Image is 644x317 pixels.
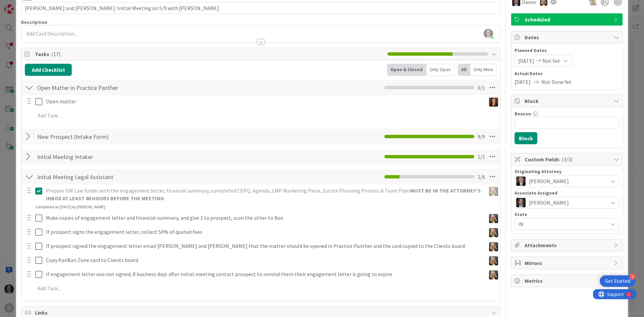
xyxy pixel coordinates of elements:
img: pCtiUecoMaor5FdWssMd58zeQM0RUorB.jpg [484,29,493,38]
strong: MUST BE IN THE ATTORNEY’S INBOX AT LEAST 48 HOURS BEFORE THE MEETING [46,187,482,202]
label: Reason [515,111,531,117]
div: Get Started [605,278,630,284]
div: Only Open [426,64,454,76]
span: Metrics [525,277,610,285]
span: Support [14,1,31,9]
img: DS [489,228,498,237]
button: Block [515,132,537,144]
span: ( 17 ) [51,51,60,57]
img: BG [516,176,526,186]
img: DS [489,242,498,251]
div: Only Mine [470,64,497,76]
span: Actual Dates [515,70,619,77]
span: Dates [525,33,610,41]
img: DS [489,256,498,265]
span: 1 / 1 [478,153,485,161]
p: If engagement letter was not signed, 8 business days after initial meeting contact prospect to re... [46,270,483,278]
input: Add Checklist... [35,82,186,94]
div: Associate Assigned [515,191,619,195]
span: [DATE] [515,78,531,86]
p: Open matter [46,98,483,105]
span: Description [21,19,47,25]
span: [PERSON_NAME] [529,177,569,185]
div: All [458,64,470,76]
p: Make copies of engagement letter and financial summary, and give 1 to prospect, scan the other to... [46,214,483,222]
div: Open Get Started checklist, remaining modules: 1 [600,275,636,287]
input: Add Checklist... [35,151,186,163]
div: Open & Closed [387,64,426,76]
span: Links [35,309,488,317]
span: Not Set [542,57,560,65]
span: Mirrors [525,259,610,267]
div: 1 [630,274,636,280]
p: If prospect signed the engagement letter email [PERSON_NAME] and [PERSON_NAME] that the matter sh... [46,242,483,250]
span: Attachments [525,241,610,249]
input: Add Checklist... [35,130,186,143]
img: DS [489,270,498,279]
span: 1 / 6 [478,173,485,181]
span: [DATE] [518,57,534,65]
div: Originating Attorney [515,169,619,174]
span: Tasks [35,50,384,58]
span: IN [518,220,607,228]
button: Add Checklist [25,64,72,76]
span: [PERSON_NAME] [529,199,569,207]
p: Copy KanBan Zone card to Clients board [46,256,483,264]
img: DS [489,187,498,196]
span: 0 / 1 [478,84,485,92]
input: Add Checklist... [35,171,186,183]
span: Planned Dates [515,47,619,54]
span: Not Done Yet [541,78,572,86]
span: 9 / 9 [478,133,485,141]
span: Block [525,97,610,105]
img: DS [489,214,498,223]
span: ( 3/3 ) [561,156,573,163]
span: Custom Fields [525,155,610,163]
div: Completed on [DATE] by [PERSON_NAME] [35,204,105,210]
div: 2 [35,3,37,8]
span: Scheduled [525,15,610,23]
div: State [515,212,619,217]
input: type card name here... [21,2,500,14]
p: If prospect signs the engagement letter, collect 50% of quoted fees [46,228,483,236]
img: JT [516,198,526,207]
img: CA [489,98,498,107]
p: Prepare GW Law folder with the engagement letter, financial summary, completed CEPQ, Agenda, LMP ... [46,187,483,202]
